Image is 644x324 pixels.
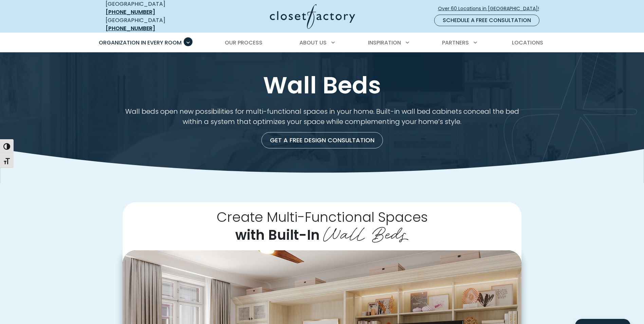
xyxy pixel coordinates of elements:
[104,72,540,98] h1: Wall Beds
[235,226,320,245] span: with Built-In
[261,132,383,148] a: Get a Free Design Consultation
[217,208,428,227] span: Create Multi-Functional Spaces
[106,16,204,33] div: [GEOGRAPHIC_DATA]
[123,106,521,127] p: Wall beds open new possibilities for multi-functional spaces in your home. Built-in wall bed cabi...
[94,33,550,52] nav: Primary Menu
[99,39,182,47] span: Organization in Every Room
[438,3,545,15] a: Over 60 Locations in [GEOGRAPHIC_DATA]!
[299,39,327,47] span: About Us
[106,24,155,32] a: [PHONE_NUMBER]
[512,39,543,47] span: Locations
[323,218,409,246] span: Wall Beds
[434,15,539,26] a: Schedule a Free Consultation
[368,39,401,47] span: Inspiration
[106,8,155,16] a: [PHONE_NUMBER]
[442,39,469,47] span: Partners
[270,4,355,29] img: Closet Factory Logo
[225,39,262,47] span: Our Process
[438,5,545,12] span: Over 60 Locations in [GEOGRAPHIC_DATA]!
